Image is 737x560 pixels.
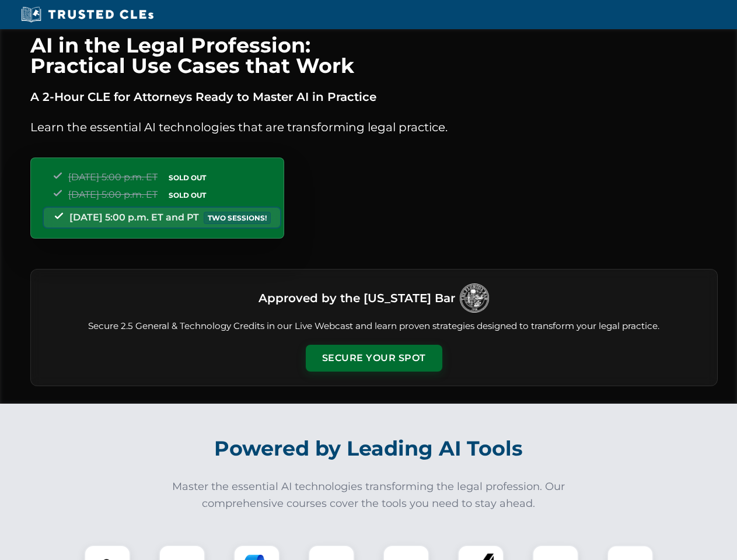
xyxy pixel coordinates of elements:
span: [DATE] 5:00 p.m. ET [68,189,158,200]
p: Learn the essential AI technologies that are transforming legal practice. [30,118,718,136]
span: SOLD OUT [165,171,210,184]
p: A 2-Hour CLE for Attorneys Ready to Master AI in Practice [30,87,718,106]
p: Master the essential AI technologies transforming the legal profession. Our comprehensive courses... [165,478,573,512]
h2: Powered by Leading AI Tools [46,428,692,469]
img: Trusted CLEs [18,6,157,23]
button: Secure Your Spot [306,345,442,372]
h3: Approved by the [US_STATE] Bar [259,288,455,309]
h1: AI in the Legal Profession: Practical Use Cases that Work [30,35,718,76]
p: Secure 2.5 General & Technology Credits in our Live Webcast and learn proven strategies designed ... [45,320,703,333]
img: Logo [460,283,489,313]
span: SOLD OUT [165,189,210,201]
span: [DATE] 5:00 p.m. ET [68,171,158,183]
